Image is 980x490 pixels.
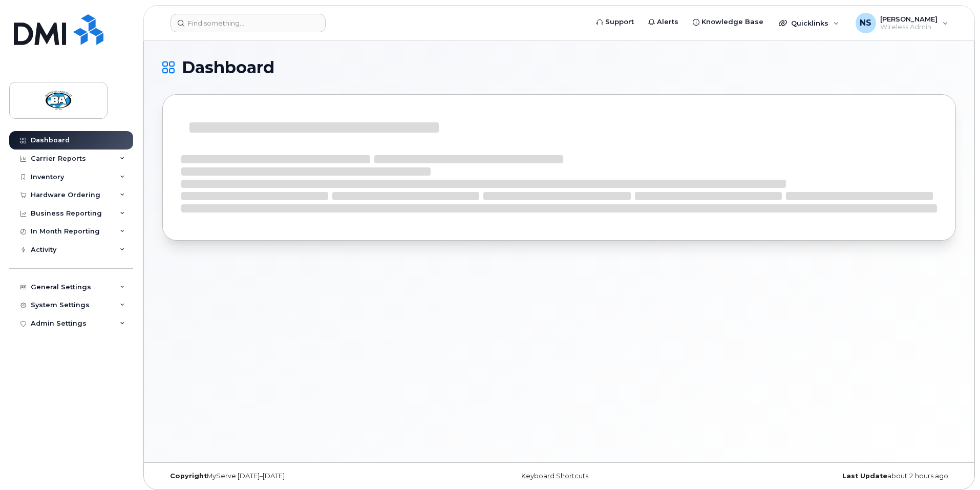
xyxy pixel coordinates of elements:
[170,472,207,480] strong: Copyright
[182,60,274,75] span: Dashboard
[521,472,588,480] a: Keyboard Shortcuts
[691,472,956,480] div: about 2 hours ago
[162,472,427,480] div: MyServe [DATE]–[DATE]
[842,472,887,480] strong: Last Update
